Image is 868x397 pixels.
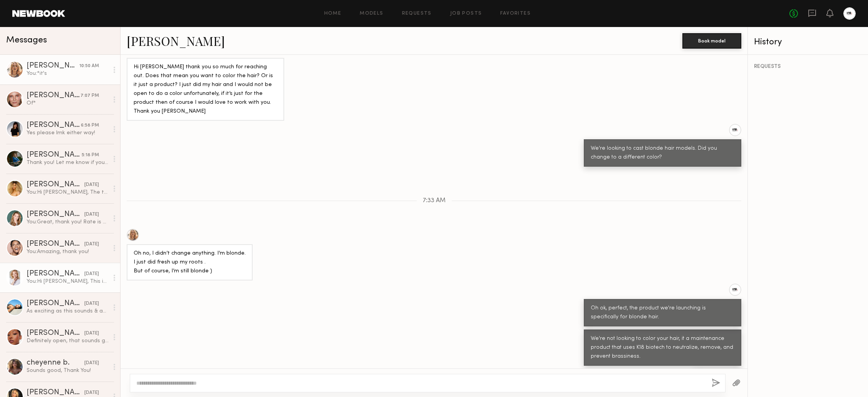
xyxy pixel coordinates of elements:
div: [DATE] [84,211,99,218]
div: Hi [PERSON_NAME] thank you so much for reaching out. Does that mean you want to color the hair? O... [134,63,277,116]
a: Models [360,11,383,16]
div: [PERSON_NAME] [27,62,79,70]
div: Sounds good, Thank You! [27,367,109,374]
div: You: Great, thank you! Rate is TBD but at a minimum we would meet the rate listed on your Newbook... [27,218,109,226]
a: Home [324,11,342,16]
div: We're looking to cast blonde hair models. Did you change to a different color? [591,144,734,162]
div: [DATE] [84,270,99,278]
div: [PERSON_NAME] [27,329,84,337]
div: [PERSON_NAME] [27,211,84,218]
div: You: Hi [PERSON_NAME], The team has already made their selects and I wasn't able to buy more time... [27,189,109,196]
div: You: Hi [PERSON_NAME], This is JC from K18 Hair. We came across your profile and wanted to reach ... [27,278,109,285]
a: Job Posts [450,11,482,16]
div: We're not looking to color your hair, it a maintenance product that uses K18 biotech to neutraliz... [591,334,734,361]
a: Requests [402,11,432,16]
div: As exciting as this sounds & as much as I’d love to work with you, I don’t think my hair could ha... [27,307,109,315]
div: [DATE] [84,330,99,337]
div: Oh ok, perfect, the product we're launching is specifically for blonde hair. [591,304,734,322]
div: You: Amazing, thank you! [27,248,109,255]
div: History [754,38,862,47]
div: [PERSON_NAME] [27,240,84,248]
div: Definitely open, that sounds great! Appreciate it! [27,337,109,345]
div: Yes please lmk either way! [27,129,109,137]
button: Book model [682,33,741,49]
div: Thank you! Let me know if you need anything else JC! [27,159,109,166]
div: Oh no, I didn’t change anything. I’m blonde. I just did fresh up my roots . But of course, I’m st... [134,249,246,276]
div: [PERSON_NAME] [27,389,84,397]
div: [PERSON_NAME] [27,181,84,189]
span: Messages [6,36,47,45]
div: 6:58 PM [81,122,99,129]
div: [PERSON_NAME] [27,92,80,100]
div: cheyenne b. [27,359,84,367]
div: [DATE] [84,300,99,307]
div: [PERSON_NAME] [27,122,81,129]
a: Favorites [500,11,531,16]
div: [PERSON_NAME] [27,270,84,278]
div: 10:50 AM [79,63,99,70]
span: 7:33 AM [423,198,446,204]
div: You: *it's [27,70,109,77]
div: 7:07 PM [80,92,99,100]
a: [PERSON_NAME] [127,32,225,49]
a: Book model [682,37,741,44]
div: [DATE] [84,181,99,189]
div: REQUESTS [754,64,862,69]
div: [PERSON_NAME] [27,300,84,307]
div: 5:18 PM [82,152,99,159]
div: [PERSON_NAME] [27,151,82,159]
div: [DATE] [84,389,99,397]
div: [DATE] [84,360,99,367]
div: [DATE] [84,241,99,248]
